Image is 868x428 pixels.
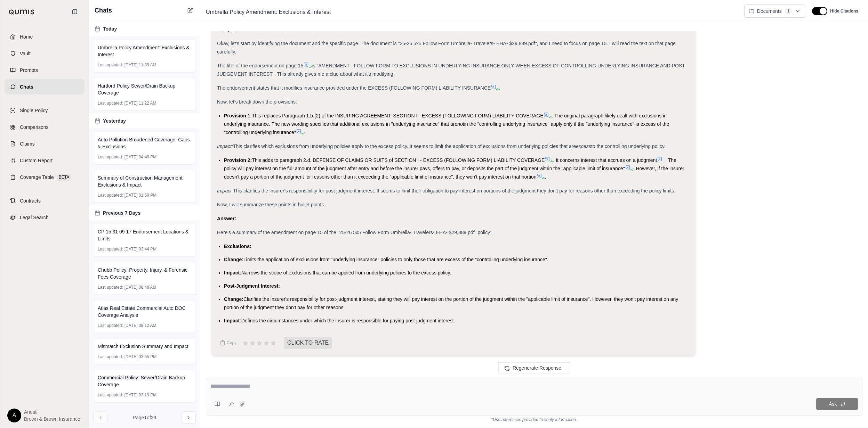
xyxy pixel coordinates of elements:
span: Chats [95,6,112,15]
span: . [545,174,546,180]
span: Contracts [20,197,41,204]
a: Comparisons [5,120,85,135]
span: Last updated: [98,323,123,328]
span: Today [103,25,117,32]
span: This replaces Paragraph 1.b.(2) of the INSURING AGREEMENT, SECTION I - EXCESS (FOLLOWING FORM) LI... [252,113,543,118]
span: Page 1 of 29 [133,414,156,421]
span: [DATE] 03:19 PM [124,392,156,398]
span: Exclusions: [224,244,251,249]
span: Chubb Policy: Property, Injury, & Forensic Fees Coverage [98,266,191,280]
span: Copy [227,340,236,346]
button: Regenerate Response [498,362,570,373]
span: Last updated: [98,285,123,290]
span: Last updated: [98,354,123,360]
a: Prompts [5,63,85,78]
span: [DATE] 03:44 PM [124,246,156,252]
button: Copy [217,336,239,350]
span: Post-Judgment Interest: [224,283,280,289]
span: Single Policy [20,107,48,114]
span: This adds to paragraph 2.d. DEFENSE OF CLAIMS OR SUITS of SECTION I - EXCESS (FOLLOWING FORM) LIA... [252,157,545,163]
span: Brown & Brown Insurance [24,415,80,422]
strong: Answer: [217,216,236,221]
span: Vault [20,50,31,57]
button: Ask [816,398,858,410]
span: Summary of Construction Management Exclusions & Impact [98,174,191,188]
span: Mismatch Exclusion Summary and Impact [98,343,188,350]
span: This clarifies the insurer's responsibility for post-judgment interest. It seems to limit their o... [233,188,675,194]
span: Provision 1: [224,113,252,118]
span: This clarifies which exclusions from underlying policies apply to the excess policy. It seems to ... [233,143,576,149]
span: Yesterday [103,117,126,124]
span: . The policy will pay interest on the full amount of the judgment after entry and before the insu... [224,157,676,171]
span: Comparisons [20,124,48,131]
span: Change: [224,257,243,262]
span: . It concerns interest that accrues on a judgment [553,157,657,163]
span: Impact: [224,318,241,323]
span: [DATE] 08:12 AM [124,323,156,328]
em: Impact: [217,188,233,194]
a: Vault [5,46,85,61]
div: Edit Title [203,7,739,18]
span: Coverage Table [20,174,54,181]
span: Clarifies the insurer's responsibility for post-judgment interest, stating they will pay interest... [224,296,678,310]
span: Auto Pollution Broadened Coverage: Gaps & Exclusions [98,136,191,150]
span: [DATE] 04:49 PM [124,154,156,160]
span: Umbrella Policy Amendment: Exclusions & Interest [203,7,333,18]
span: Commercial Policy: Sewer/Drain Backup Coverage [98,374,191,388]
span: to the controlling underlying policy. [591,143,666,149]
span: Last updated: [98,192,123,198]
button: New Chat [186,6,194,15]
span: Now, I will summarize these points in bullet points. [217,202,325,207]
span: Documents [757,8,782,15]
span: Here's a summary of the amendment on page 15 of the "25-26 5x5 Follow Form Umbrella- Travelers- E... [217,230,491,235]
span: Ask [829,401,837,407]
button: Collapse sidebar [69,6,80,17]
span: Impact: [224,270,241,275]
span: Narrows the scope of exclusions that can be applied from underlying policies to the excess policy. [241,270,451,275]
span: Change: [224,296,243,302]
span: Hide Citations [830,8,858,14]
a: Home [5,29,85,44]
a: Custom Report [5,153,85,168]
span: The endorsement states that it modifies insurance provided under the EXCESS (FOLLOWING FORM) LIAB... [217,85,491,91]
span: Last updated: [98,246,123,252]
span: [DATE] 08:48 AM [124,285,156,290]
span: Umbrella Policy Amendment: Exclusions & Interest [98,44,191,58]
span: Defines the circumstances under which the insurer is responsible for paying post-judgment interest. [241,318,455,323]
span: Okay, let's start by identifying the document and the specific page. The document is "25-26 5x5 F... [217,41,676,55]
span: Regenerate Response [513,365,561,371]
img: Qumis Logo [9,9,35,15]
span: Home [20,33,33,40]
span: [DATE] 11:39 AM [124,62,156,68]
span: Claims [20,140,35,147]
span: Limits the application of exclusions from "underlying insurance" policies to only those that are ... [243,257,548,262]
div: *Use references provided to verify information. [206,415,862,422]
span: Atlas Real Estate Commercial Auto DOC Coverage Analysis [98,305,191,319]
span: BETA [57,174,71,181]
span: [DATE] 11:22 AM [124,100,156,106]
span: Now, let's break down the provisions: [217,99,297,105]
span: [DATE] 03:55 PM [124,354,156,360]
span: Last updated: [98,100,123,106]
span: Prompts [20,67,38,74]
a: Chats [5,79,85,94]
span: Previous 7 Days [103,209,140,216]
span: Last updated: [98,62,123,68]
span: Chats [20,83,33,90]
span: Provision 2: [224,157,252,163]
div: A [7,409,21,422]
span: [DATE] 01:59 PM [124,192,156,198]
span: Hartford Policy Sewer/Drain Backup Coverage [98,82,191,96]
a: Coverage TableBETA [5,170,85,185]
em: excess [576,143,591,149]
span: . However, if the insurer doesn't pay a portion of the judgment for reasons other than it exceedi... [224,166,684,180]
span: Anesti [24,409,80,415]
span: Last updated: [98,392,123,398]
span: 1 [785,8,793,15]
span: . [304,130,306,135]
span: Custom Report [20,157,53,164]
span: The title of the endorsement on page 15 [217,63,303,68]
a: Claims [5,136,85,151]
em: Impact: [217,143,233,149]
span: Legal Search [20,214,49,221]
